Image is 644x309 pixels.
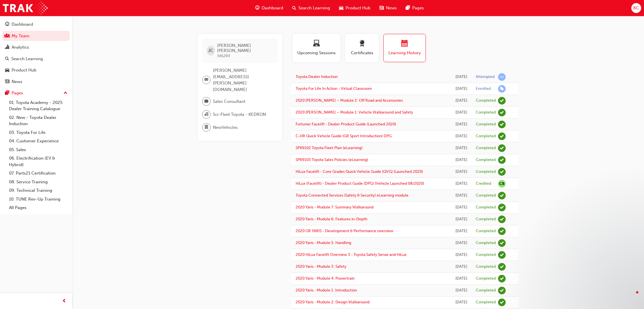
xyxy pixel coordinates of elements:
[2,42,70,53] a: Analytics
[12,90,23,96] div: Pages
[7,154,70,169] a: 06. Electrification (EV & Hybrid)
[498,132,506,140] span: learningRecordVerb_COMPLETE-icon
[383,34,426,62] button: Learning History
[62,298,66,305] span: prev-icon
[7,113,70,128] a: 02. New - Toyota Dealer Induction
[455,240,467,246] div: Tue Dec 22 2020 00:00:00 GMT+1000 (Australian Eastern Standard Time)
[412,5,424,11] span: Pages
[476,217,496,222] div: Completed
[346,5,370,11] span: Product Hub
[498,287,506,294] span: learningRecordVerb_COMPLETE-icon
[476,276,496,281] div: Completed
[455,192,467,199] div: Tue Dec 22 2020 00:00:00 GMT+1000 (Australian Eastern Standard Time)
[296,276,355,281] a: 2020 Yaris - Module 4: Powertrain
[401,2,428,14] a: pages-iconPages
[476,134,496,139] div: Completed
[296,157,368,162] a: SPK9103 Toyota Sales Policies (eLearning)
[5,34,9,39] span: people-icon
[633,5,639,11] span: KC
[455,133,467,140] div: Mon Mar 08 2021 00:00:00 GMT+1000 (Australian Eastern Standard Time)
[5,79,9,84] span: news-icon
[455,228,467,234] div: Tue Dec 22 2020 00:00:00 GMT+1000 (Australian Eastern Standard Time)
[5,56,9,62] span: search-icon
[204,124,208,131] span: department-icon
[498,227,506,235] span: learningRecordVerb_COMPLETE-icon
[2,88,70,98] button: Pages
[401,40,408,48] span: calendar-icon
[476,288,496,293] div: Completed
[476,193,496,198] div: Completed
[455,264,467,270] div: Mon Dec 21 2020 00:00:00 GMT+1000 (Australian Eastern Standard Time)
[498,121,506,128] span: learningRecordVerb_COMPLETE-icon
[476,98,496,103] div: Completed
[7,178,70,186] a: 08. Service Training
[386,5,397,11] span: News
[476,264,496,269] div: Completed
[498,73,506,81] span: learningRecordVerb_ATTEMPT-icon
[262,5,283,11] span: Dashboard
[498,156,506,164] span: learningRecordVerb_COMPLETE-icon
[455,121,467,128] div: Mon Mar 08 2021 00:00:00 GMT+1000 (Australian Eastern Standard Time)
[455,275,467,282] div: Mon Dec 21 2020 00:00:00 GMT+1000 (Australian Eastern Standard Time)
[7,137,70,145] a: 04. Customer Experience
[296,145,363,150] a: SPK9102 Toyota Fleet Plan (eLearning)
[455,204,467,211] div: Tue Dec 22 2020 00:00:00 GMT+1000 (Australian Eastern Standard Time)
[2,31,70,41] a: My Team
[476,110,496,115] div: Completed
[255,5,259,12] span: guage-icon
[379,5,384,12] span: news-icon
[476,240,496,246] div: Completed
[292,5,296,12] span: search-icon
[455,145,467,151] div: Thu Feb 18 2021 00:00:00 GMT+1000 (Australian Eastern Standard Time)
[359,40,365,48] span: award-icon
[296,252,407,257] a: 2020 HiLux Facelift Overview 3 - Toyota Safety Sense and HiLux
[3,2,48,14] a: Trak
[7,128,70,137] a: 03. Toyota For Life
[498,204,506,211] span: learningRecordVerb_COMPLETE-icon
[296,229,393,233] a: 2020 GR YARIS - Development & Performance overview
[455,74,467,80] div: Wed Sep 24 2025 08:33:11 GMT+1000 (Australian Eastern Standard Time)
[7,203,70,212] a: All Pages
[5,68,9,73] span: car-icon
[204,98,208,105] span: briefcase-icon
[7,169,70,178] a: 07. Parts21 Certification
[296,74,338,79] a: Toyota Dealer Induction
[296,98,403,103] a: 2020 [PERSON_NAME] – Module 2: Off Road and Accessories
[455,86,467,92] div: Fri Sep 19 2025 15:13:12 GMT+1000 (Australian Eastern Standard Time)
[213,67,273,93] span: [PERSON_NAME][EMAIL_ADDRESS][PERSON_NAME][DOMAIN_NAME]
[498,216,506,223] span: learningRecordVerb_COMPLETE-icon
[296,169,423,174] a: HiLux Facelift - Core Grades Quick Vehicle Guide (QVG) (Launched 2020)
[12,44,29,51] div: Analytics
[455,169,467,175] div: Thu Dec 24 2020 00:00:00 GMT+1000 (Australian Eastern Standard Time)
[7,98,70,113] a: 01. Toyota Academy - 2025 Dealer Training Catalogue
[213,98,245,105] span: Sales Consultant
[296,110,413,115] a: 2020 [PERSON_NAME] – Module 1: Vehicle Walkaround and Safety
[476,86,491,92] div: Enrolled
[213,124,238,131] span: NewVehicles
[296,300,370,304] a: 2020 Yaris - Module 2: Design Walkaround
[204,76,208,84] span: email-icon
[476,122,496,127] div: Completed
[11,56,43,62] div: Search Learning
[7,145,70,154] a: 05. Sales
[476,157,496,163] div: Completed
[345,34,379,62] button: Certificates
[455,157,467,163] div: Thu Feb 18 2021 00:00:00 GMT+1000 (Australian Eastern Standard Time)
[298,5,330,11] span: Search Learning
[476,145,496,151] div: Completed
[297,50,336,56] span: Upcoming Sessions
[498,168,506,176] span: learningRecordVerb_COMPLETE-icon
[349,50,375,56] span: Certificates
[217,53,230,58] span: 581293
[498,180,506,188] span: null-icon
[2,77,70,87] a: News
[2,54,70,64] a: Search Learning
[455,216,467,223] div: Tue Dec 22 2020 00:00:00 GMT+1000 (Australian Eastern Standard Time)
[375,2,401,14] a: news-iconNews
[455,97,467,104] div: Fri Mar 26 2021 00:00:00 GMT+1000 (Australian Eastern Standard Time)
[2,19,70,30] a: Dashboard
[455,180,467,187] div: Thu Dec 24 2020 00:00:00 GMT+1000 (Australian Eastern Standard Time)
[335,2,375,14] a: car-iconProduct Hub
[388,50,421,56] span: Learning History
